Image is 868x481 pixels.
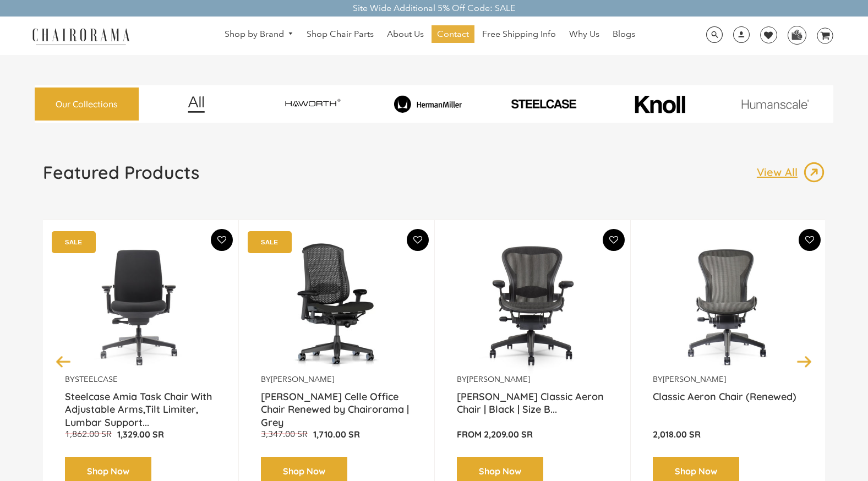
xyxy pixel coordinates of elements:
p: by [261,374,412,385]
img: image_8_173eb7e0-7579-41b4-bc8e-4ba0b8ba93e8.png [372,95,484,112]
img: Classic Aeron Chair (Renewed) - chairorama [653,237,804,374]
p: by [653,374,804,385]
button: Next [795,352,814,371]
img: image_11.png [719,99,831,109]
a: Shop by Brand [219,26,299,43]
button: Add To Wishlist [799,229,821,251]
a: Steelcase Amia Task Chair With Adjustable Arms,Tilt Limiter, Lumbar Support... [65,390,216,418]
img: Herman Miller Classic Aeron Chair | Black | Size B (Renewed) - chairorama [457,237,608,374]
p: View All [757,165,803,179]
a: Classic Aeron Chair (Renewed) - chairorama Classic Aeron Chair (Renewed) - chairorama [653,237,804,374]
a: [PERSON_NAME] Classic Aeron Chair | Black | Size B... [457,390,608,418]
img: image_7_14f0750b-d084-457f-979a-a1ab9f6582c4.png [256,92,368,116]
a: Shop Chair Parts [301,25,379,43]
img: image_13.png [803,161,825,183]
span: Shop Chair Parts [307,29,374,40]
span: Contact [437,29,469,40]
a: [PERSON_NAME] [663,374,726,384]
a: Featured Products [43,161,199,192]
nav: DesktopNavigation [183,25,677,46]
img: Herman Miller Celle Office Chair Renewed by Chairorama | Grey - chairorama [261,237,412,374]
a: About Us [381,25,429,43]
button: Add To Wishlist [407,229,429,251]
p: 1,862.00 SR [65,429,117,440]
p: 1,329.00 SR [117,429,164,440]
button: Previous [54,352,73,371]
text: SALE [65,238,82,245]
button: Add To Wishlist [211,229,233,251]
a: Herman Miller Classic Aeron Chair | Black | Size B (Renewed) - chairorama Herman Miller Classic A... [457,237,608,374]
p: by [457,374,608,385]
a: Why Us [564,25,605,43]
p: 2,018.00 SR [653,429,804,440]
img: image_12.png [166,96,227,113]
a: Free Shipping Info [477,25,561,43]
a: [PERSON_NAME] [271,374,334,384]
a: Amia Chair by chairorama.com Renewed Amia Chair chairorama.com [65,237,216,374]
h1: Featured Products [43,161,199,183]
span: Why Us [569,29,599,40]
a: [PERSON_NAME] [467,374,530,384]
span: Free Shipping Info [482,29,556,40]
img: Amia Chair by chairorama.com [65,237,216,374]
a: Classic Aeron Chair (Renewed) [653,390,804,418]
span: About Us [387,29,424,40]
a: [PERSON_NAME] Celle Office Chair Renewed by Chairorama | Grey [261,390,412,418]
a: Steelcase [75,374,118,384]
img: WhatsApp_Image_2024-07-12_at_16.23.01.webp [788,26,805,43]
p: From 2,209.00 SR [457,429,608,440]
a: Herman Miller Celle Office Chair Renewed by Chairorama | Grey - chairorama Herman Miller Celle Of... [261,237,412,374]
a: View All [757,161,825,183]
p: 3,347.00 SR [261,429,313,440]
img: image_10_1.png [610,94,709,114]
img: chairorama [26,26,136,46]
a: Our Collections [35,88,139,121]
p: 1,710.00 SR [313,429,360,440]
a: Contact [432,25,474,43]
text: SALE [261,238,278,245]
span: Blogs [613,29,635,40]
iframe: Tidio Chat [718,410,863,462]
p: by [65,374,216,385]
img: PHOTO-2024-07-09-00-53-10-removebg-preview.png [488,98,599,111]
a: Blogs [607,25,641,43]
button: Add To Wishlist [603,229,625,251]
